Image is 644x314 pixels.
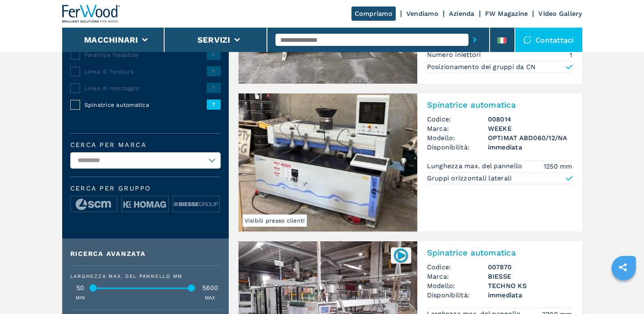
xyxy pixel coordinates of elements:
iframe: Chat [609,277,638,308]
em: 1 [570,50,572,60]
span: 6 [207,66,221,76]
em: 1250 mm [544,162,572,171]
span: 1 [207,83,221,93]
span: Modello: [427,133,488,143]
a: Spinatrice automatica WEEKE OPTIMAT ABD060/12/NAVisibili presso clientiSpinatrice automaticaCodic... [239,93,582,232]
img: image [173,196,219,212]
p: MIN [76,295,85,301]
p: Lunghezza max. del pannello [427,162,525,171]
a: sharethis [613,257,633,277]
img: Spinatrice automatica WEEKE OPTIMAT ABD060/12/NA [239,93,417,232]
h2: Spinatrice automatica [427,248,572,258]
span: Codice: [427,262,488,272]
span: Cerca per Gruppo [70,185,221,192]
span: Linea di montaggio [85,84,207,92]
span: 4 [207,50,221,59]
span: Marca: [427,124,488,133]
h3: 008014 [488,115,572,124]
img: image [71,196,117,212]
h3: OPTIMAT ABD060/12/NA [488,133,572,143]
h3: 007870 [488,262,572,272]
span: Disponibilità: [427,290,488,300]
span: Modello: [427,281,488,290]
a: Compriamo [351,6,396,21]
button: Macchinari [84,35,138,45]
div: Ricerca Avanzata [70,251,221,257]
a: FW Magazine [485,10,528,17]
div: Contattaci [515,28,582,52]
img: 007870 [393,247,409,263]
div: 5600 [200,285,221,291]
button: Servizi [197,35,230,45]
p: Numero iniettori [427,50,483,59]
label: Cerca per marca [70,142,221,148]
span: Visibili presso clienti [243,214,307,227]
h3: TECHNO KS [488,281,572,290]
img: Contattaci [523,36,531,44]
span: immediata [488,290,572,300]
p: Gruppi orizzontali laterali [427,174,512,183]
span: Foratrice flessibile [85,51,207,59]
span: Disponibilità: [427,143,488,152]
span: Marca: [427,272,488,281]
p: Posizionamento dei gruppi da CN [427,63,536,71]
div: Larghezza max. del pannello mm [70,274,221,279]
a: Video Gallery [538,10,582,17]
a: Vendiamo [406,10,438,17]
button: submit-button [468,30,481,49]
h3: BIESSE [488,272,572,281]
span: immediata [488,143,572,152]
span: Codice: [427,115,488,124]
img: image [122,196,168,212]
h3: WEEKE [488,124,572,133]
span: 7 [207,100,221,109]
img: Ferwood [62,5,121,23]
span: Spinatrice automatica [85,101,207,109]
a: Azienda [449,10,475,17]
p: MAX [205,295,215,301]
span: Linea di foratura [85,67,207,76]
div: 50 [70,285,91,291]
h2: Spinatrice automatica [427,100,572,110]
